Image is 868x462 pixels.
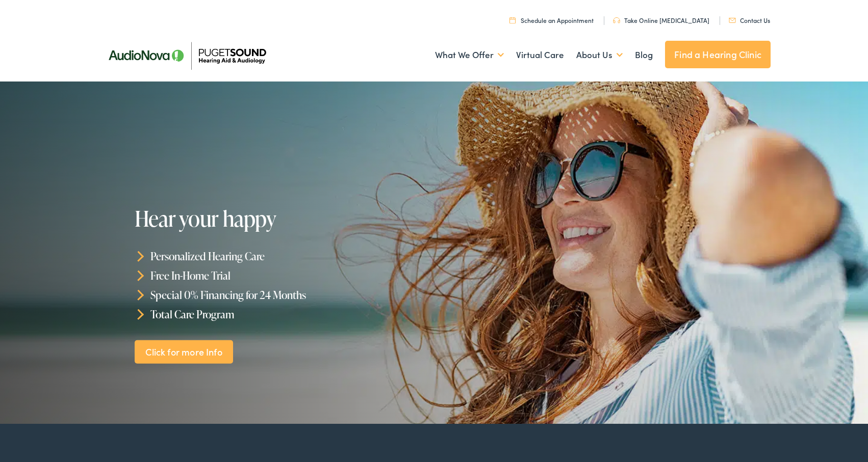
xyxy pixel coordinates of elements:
[729,16,770,24] a: Contact Us
[665,41,771,68] a: Find a Hearing Clinic
[135,247,439,266] li: Personalized Hearing Care
[509,17,516,23] img: utility icon
[613,17,620,23] img: utility icon
[613,16,709,24] a: Take Online [MEDICAL_DATA]
[135,266,439,285] li: Free In-Home Trial
[135,304,439,323] li: Total Care Program
[576,36,623,74] a: About Us
[135,340,234,364] a: Click for more Info
[509,16,594,24] a: Schedule an Appointment
[435,36,504,74] a: What We Offer
[135,285,439,305] li: Special 0% Financing for 24 Months
[516,36,564,74] a: Virtual Care
[135,207,439,230] h1: Hear your happy
[635,36,653,74] a: Blog
[729,18,736,23] img: utility icon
